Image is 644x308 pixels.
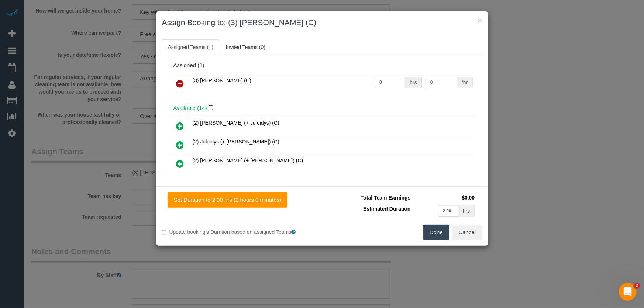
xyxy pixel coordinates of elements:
td: $0.00 [413,192,477,203]
button: Set Duration to 2.00 hrs (2 hours 0 minutes) [168,192,288,208]
span: (2) Juleidys (+ [PERSON_NAME]) (C) [193,139,279,145]
span: (2) [PERSON_NAME] (+ [PERSON_NAME]) (C) [193,158,303,163]
button: Done [423,225,449,240]
span: Estimated Duration [363,206,410,212]
button: Cancel [452,225,482,240]
span: (3) [PERSON_NAME] (C) [193,77,251,83]
h4: Available (14) [173,105,471,111]
div: Assigned (1) [173,62,471,69]
span: 2 [634,283,640,289]
td: Total Team Earnings [328,192,413,203]
button: × [478,16,482,24]
label: Update booking's Duration based on assigned Teams [162,228,317,236]
iframe: Intercom live chat [619,283,637,301]
input: Update booking's Duration based on assigned Teams [162,230,167,235]
a: Assigned Teams (1) [162,39,219,55]
div: /hr [457,77,472,88]
div: hrs [405,77,421,88]
a: Invited Teams (0) [220,39,271,55]
div: hrs [458,205,475,217]
span: (2) [PERSON_NAME] (+ Juleidys) (C) [193,120,279,126]
h3: Assign Booking to: (3) [PERSON_NAME] (C) [162,17,482,28]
